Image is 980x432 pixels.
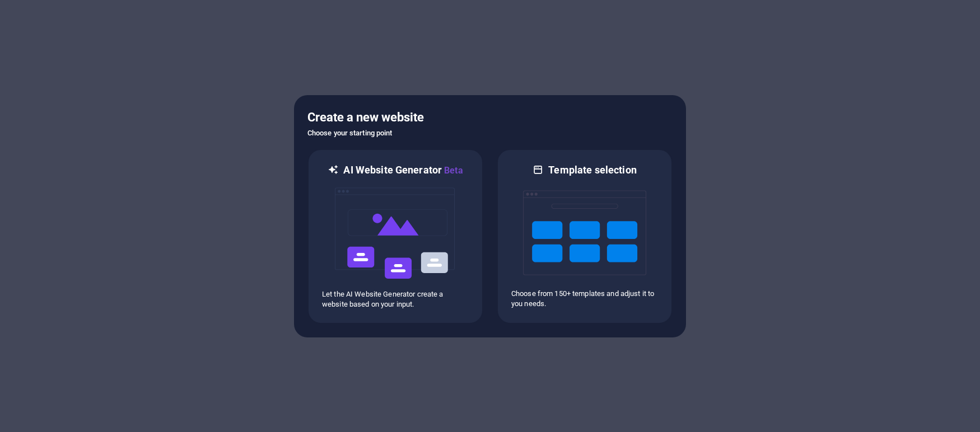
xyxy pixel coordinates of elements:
[442,165,463,176] span: Beta
[307,109,673,126] h5: Create a new website
[511,289,658,309] p: Choose from 150+ templates and adjust it to you needs.
[334,177,457,289] img: ai
[497,149,673,324] div: Template selectionChoose from 150+ templates and adjust it to you needs.
[322,289,469,309] p: Let the AI Website Generator create a website based on your input.
[307,149,483,324] div: AI Website GeneratorBetaaiLet the AI Website Generator create a website based on your input.
[548,163,636,177] h6: Template selection
[307,126,673,140] h6: Choose your starting point
[343,163,463,177] h6: AI Website Generator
